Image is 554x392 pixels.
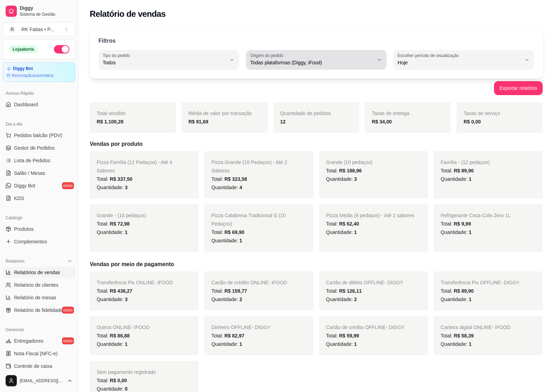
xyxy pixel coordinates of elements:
span: Total: [97,378,127,383]
span: Total: [97,176,132,182]
span: Quantidade: [97,229,128,235]
span: Entregadores [14,337,43,344]
span: Transferência Pix ONLINE - IFOOD [97,280,173,285]
span: Total: [97,288,132,294]
span: Sem pagamento registrado [97,369,156,375]
a: DiggySistema de Gestão [3,3,75,20]
a: Diggy BotRenovaçãoautomática [3,62,75,82]
span: 3 [125,185,128,190]
article: Diggy Bot [13,66,33,71]
span: Quantidade: [211,185,242,190]
span: Pizza Grande (10 Pedaços) - Até 2 Sabores [211,159,287,173]
button: Alterar Status [54,45,69,54]
span: Cartão de crédito OFFLINE - DIGGY [326,325,405,330]
span: R$ 0,00 [110,378,127,383]
span: Gestor de Pedidos [14,144,55,151]
span: Lista de Pedidos [14,157,50,164]
span: Grande (10 pedaços) [326,159,372,165]
span: Sistema de Gestão [20,12,73,17]
span: 1 [469,297,472,302]
span: Quantidade: [326,297,357,302]
a: Controle de caixa [3,361,75,372]
span: Grande - (10 pedaços) [97,213,146,218]
span: Quantidade: [97,185,128,190]
span: Total: [441,168,474,173]
span: 2 [354,297,357,302]
a: Produtos [3,223,75,235]
span: 1 [239,341,242,347]
span: Taxas de entrega [372,111,409,116]
strong: R$ 1.100,28 [97,119,123,124]
span: Total: [326,221,359,227]
span: 1 [469,229,472,235]
a: Diggy Botnovo [3,180,75,191]
a: Relatório de clientes [3,279,75,291]
span: Total: [211,229,244,235]
span: Quantidade: [441,176,472,182]
h2: Relatório de vendas [90,8,166,20]
span: Quantidade: [326,176,357,182]
a: KDS [3,193,75,204]
a: Lista de Pedidos [3,155,75,166]
span: 1 [469,341,472,347]
span: 1 [354,229,357,235]
div: Loja aberta [9,45,38,53]
h5: Vendas por meio de pagamento [90,260,543,269]
span: R$ 159,77 [225,288,247,294]
strong: 12 [280,119,286,124]
span: R$ 86,88 [110,333,130,338]
span: Relatórios [6,258,25,264]
span: Total: [441,221,471,227]
span: KDS [14,195,24,202]
span: R$ 126,11 [339,288,362,294]
span: Quantidade: [326,229,357,235]
span: R$ 72,98 [110,221,130,227]
span: Outros ONLINE - IFOOD [97,325,150,330]
span: 1 [469,176,472,182]
span: R$ 337,50 [110,176,132,182]
span: Quantidade de pedidos [280,111,331,116]
span: Nota Fiscal (NFC-e) [14,350,57,357]
span: R$ 188,96 [339,168,362,173]
span: R$ 89,90 [454,168,474,173]
span: Quantidade: [211,238,242,243]
span: Quantidade: [97,386,128,392]
span: Hoje [398,59,521,66]
span: Relatório de mesas [14,294,56,301]
div: RK Fatias • P ... [21,26,54,33]
span: Produtos [14,226,34,233]
span: R$ 69,90 [225,229,245,235]
a: Dashboard [3,99,75,110]
button: Select a team [3,22,75,36]
span: R$ 58,39 [454,333,474,338]
span: Pizza Família (12 Pedaços) - Até 4 Sabores [97,159,172,173]
div: Gerenciar [3,324,75,335]
span: R$ 9,99 [454,221,471,227]
div: Acesso Rápido [3,88,75,99]
span: 1 [125,229,128,235]
span: 4 [239,185,242,190]
label: Tipo do pedido [103,52,132,58]
span: 2 [239,297,242,302]
span: R$ 59,99 [339,333,359,338]
span: 1 [125,341,128,347]
span: Total: [326,168,362,173]
span: 3 [354,176,357,182]
span: Salão / Mesas [14,170,45,177]
span: R$ 62,40 [339,221,359,227]
span: Total: [441,288,474,294]
article: Renovação automática [12,73,53,78]
a: Salão / Mesas [3,168,75,179]
span: Média de valor por transação [189,111,252,116]
span: Quantidade: [441,341,472,347]
a: Entregadoresnovo [3,335,75,347]
a: Relatório de mesas [3,292,75,303]
span: Quantidade: [441,297,472,302]
span: Total: [211,176,247,182]
span: Taxas de serviço [464,111,500,116]
span: 0 [125,386,128,392]
span: Quantidade: [211,341,242,347]
span: Total: [97,221,130,227]
button: [EMAIL_ADDRESS][DOMAIN_NAME] [3,372,75,389]
span: Quantidade: [97,341,128,347]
